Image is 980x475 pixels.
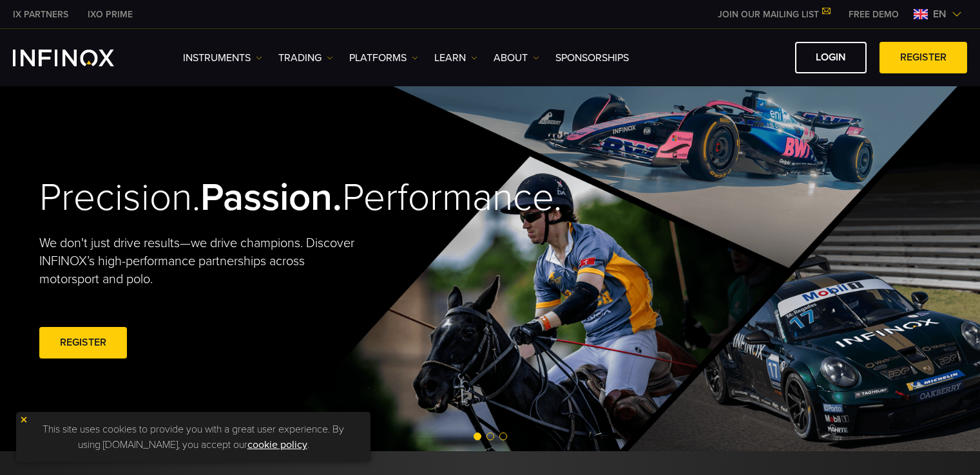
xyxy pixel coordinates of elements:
p: This site uses cookies to provide you with a great user experience. By using [DOMAIN_NAME], you a... [23,418,364,456]
a: INFINOX MENU [839,8,908,21]
a: ABOUT [494,50,539,66]
a: SPONSORSHIPS [555,50,629,66]
a: Learn [434,50,477,66]
a: JOIN OUR MAILING LIST [708,9,839,20]
a: INFINOX Logo [13,50,144,66]
a: TRADING [278,50,333,66]
strong: Passion. [200,174,342,221]
a: LOGIN [795,42,867,73]
h2: Precision. Performance. [39,174,445,221]
a: cookie policy [247,438,307,451]
span: en [928,6,952,22]
span: Go to slide 2 [486,433,494,440]
img: yellow close icon [19,415,28,424]
span: Go to slide 3 [499,433,507,440]
span: Go to slide 1 [474,433,481,440]
a: INFINOX [3,8,78,21]
a: PLATFORMS [349,50,418,66]
a: REGISTER [39,327,127,359]
a: INFINOX [78,8,142,21]
a: Instruments [183,50,262,66]
a: REGISTER [879,42,967,73]
p: We don't just drive results—we drive champions. Discover INFINOX’s high-performance partnerships ... [39,234,364,288]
